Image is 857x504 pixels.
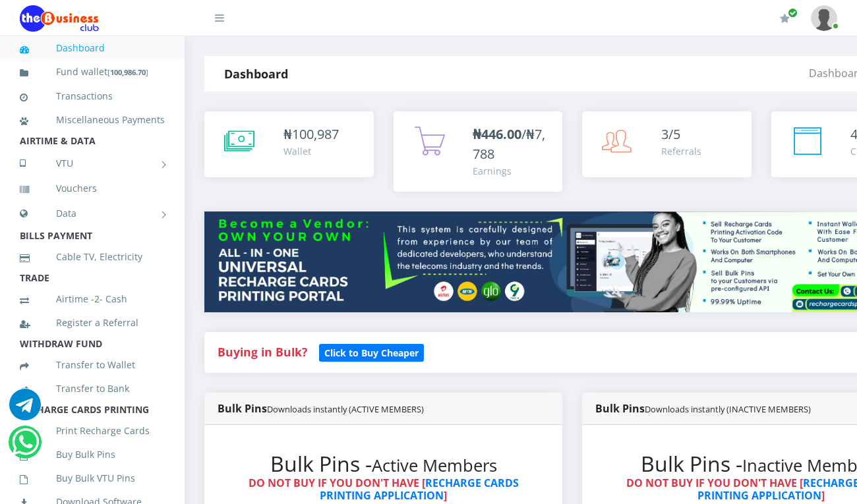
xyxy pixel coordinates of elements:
[283,125,339,144] div: ₦
[372,454,497,477] small: Active Members
[20,5,99,32] img: Logo
[20,57,165,88] a: Fund wallet[100,986.70]
[20,81,165,111] a: Transactions
[292,125,339,143] span: 100,987
[20,439,165,470] a: Buy Bulk Pins
[224,66,288,82] strong: Dashboard
[595,401,811,416] strong: Bulk Pins
[473,125,521,143] b: ₦446.00
[20,33,165,63] a: Dashboard
[324,347,419,359] b: Click to Buy Cheaper
[20,463,165,493] a: Buy Bulk VTU Pins
[394,111,563,192] a: ₦446.00/₦7,788 Earnings
[20,308,165,338] a: Register a Referral
[249,476,519,503] strong: DO NOT BUY IF YOU DON'T HAVE [ ]
[645,403,811,415] small: Downloads instantly (INACTIVE MEMBERS)
[661,144,701,158] div: Referrals
[20,416,165,446] a: Print Recharge Cards
[20,242,165,272] a: Cable TV, Electricity
[110,67,146,77] b: 100,986.70
[20,350,165,380] a: Transfer to Wallet
[20,147,165,180] a: VTU
[582,111,752,177] a: 3/5 Referrals
[319,344,424,360] a: Click to Buy Cheaper
[12,436,39,458] a: Chat for support
[788,8,798,18] span: Renew/Upgrade Subscription
[283,144,339,158] div: Wallet
[267,403,424,415] small: Downloads instantly (ACTIVE MEMBERS)
[204,111,374,177] a: ₦100,987 Wallet
[780,13,790,24] i: Renew/Upgrade Subscription
[231,451,536,476] h2: Bulk Pins -
[20,197,165,230] a: Data
[661,125,680,143] span: 3/5
[20,173,165,204] a: Vouchers
[107,67,148,77] small: [ ]
[20,284,165,314] a: Airtime -2- Cash
[20,374,165,404] a: Transfer to Bank
[9,399,41,420] a: Chat for support
[473,125,545,163] span: /₦7,788
[20,105,165,135] a: Miscellaneous Payments
[320,476,519,503] a: RECHARGE CARDS PRINTING APPLICATION
[218,344,307,360] strong: Buying in Bulk?
[811,5,837,31] img: User
[473,164,550,178] div: Earnings
[218,401,424,416] strong: Bulk Pins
